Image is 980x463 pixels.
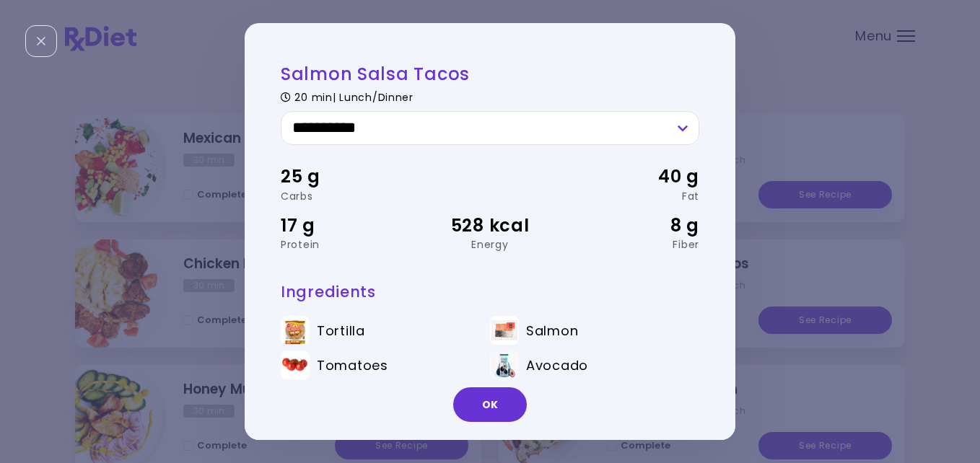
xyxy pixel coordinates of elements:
div: 25 g [281,163,420,190]
div: Protein [281,239,420,250]
button: OK [453,387,527,422]
div: Close [25,25,57,57]
div: 528 kcal [420,212,559,239]
div: Fiber [560,239,699,250]
span: Tortilla [317,323,365,339]
div: Fat [560,191,699,201]
span: Avocado [526,358,588,374]
div: 17 g [281,212,420,239]
span: Tomatoes [317,358,388,374]
h3: Ingredients [281,282,699,301]
div: 8 g [560,212,699,239]
span: Salmon [526,323,578,339]
h2: Salmon Salsa Tacos [281,63,699,85]
div: 40 g [560,163,699,190]
div: Carbs [281,191,420,201]
div: Energy [420,239,559,250]
div: 20 min | Lunch/Dinner [281,89,699,102]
